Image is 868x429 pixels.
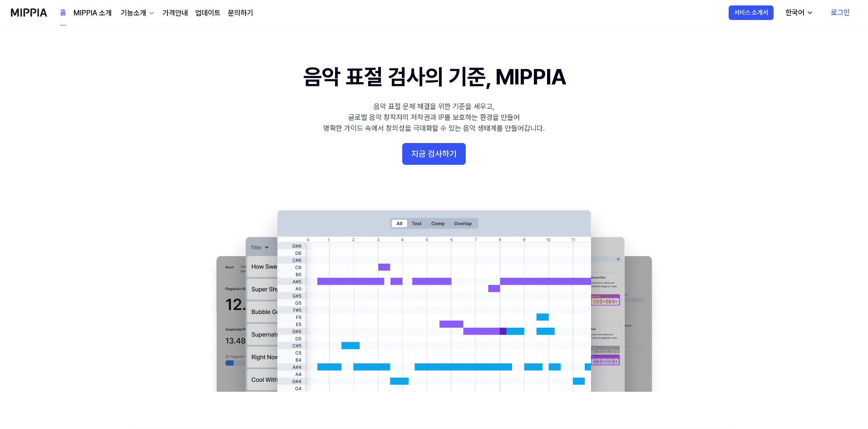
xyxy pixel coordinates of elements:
[119,8,148,19] div: 기능소개
[74,8,112,19] a: MIPPIA 소개
[784,7,806,18] div: 한국어
[198,201,670,392] img: main Image
[729,5,774,20] button: 서비스 소개서
[60,0,66,25] a: 홈
[323,101,545,134] div: 음악 표절 문제 해결을 위한 기준을 세우고, 글로벌 음악 창작자의 저작권과 IP를 보호하는 환경을 만들어 명확한 가이드 속에서 창의성을 극대화할 수 있는 음악 생태계를 만들어...
[163,8,188,19] a: 가격안내
[119,8,155,19] button: 기능소개
[195,8,221,19] a: 업데이트
[303,62,565,92] h1: 음악 표절 검사의 기준, MIPPIA
[778,4,819,22] button: 한국어
[228,8,253,19] a: 문의하기
[402,143,466,165] button: 지금 검사하기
